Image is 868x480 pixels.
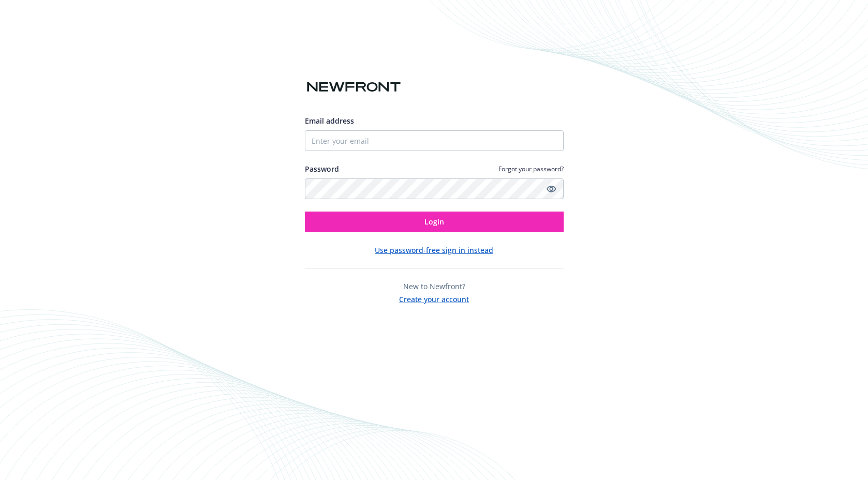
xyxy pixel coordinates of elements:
[305,130,564,151] input: Enter your email
[375,245,493,256] button: Use password-free sign in instead
[305,78,403,96] img: Newfront logo
[399,292,469,305] button: Create your account
[545,183,557,195] a: Show password
[403,281,465,291] span: New to Newfront?
[305,116,354,126] span: Email address
[305,212,564,232] button: Login
[424,217,444,227] span: Login
[305,178,564,199] input: Enter your password
[498,164,564,173] a: Forgot your password?
[305,163,339,174] label: Password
